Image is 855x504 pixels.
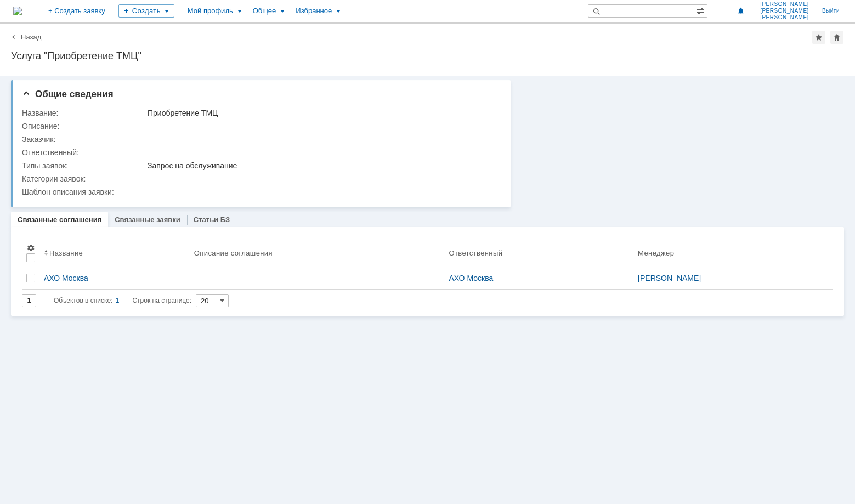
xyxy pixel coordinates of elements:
[54,297,112,304] span: Объектов в списке:
[194,216,230,224] a: Статьи БЗ
[148,161,495,170] div: Запрос на обслуживание
[22,135,145,144] div: Заказчик:
[54,294,191,307] i: Строк на странице:
[22,89,114,99] span: Общие сведения
[638,274,701,282] a: [PERSON_NAME]
[830,31,843,44] div: Сделать домашней страницей
[115,216,180,224] a: Связанные заявки
[21,33,41,41] a: Назад
[760,8,809,14] span: [PERSON_NAME]
[118,4,174,18] div: Создать
[39,239,190,267] th: Название
[39,267,190,289] a: АХО Москва
[633,239,824,267] th: Менеджер
[22,122,145,131] div: Описание:
[760,1,809,8] span: [PERSON_NAME]
[760,14,809,21] span: [PERSON_NAME]
[26,243,35,252] span: Настройки
[638,249,674,257] div: Менеджер
[13,7,22,15] img: logo
[22,109,145,117] div: Название:
[696,5,707,15] span: Расширенный поиск
[44,274,185,282] div: АХО Москва
[22,174,145,183] div: Категории заявок:
[116,294,120,307] div: 1
[194,249,273,257] div: Описание соглашения
[11,50,844,61] div: Услуга "Приобретение ТМЦ"
[22,188,497,196] div: Шаблон описания заявки:
[22,148,145,157] div: Ответственный:
[18,216,101,224] a: Связанные соглашения
[449,274,493,282] a: АХО Москва
[449,249,502,257] div: Ответственный
[812,31,825,44] div: Добавить в избранное
[13,7,22,15] a: Перейти на домашнюю страницу
[49,249,83,257] div: Название
[148,109,495,117] div: Приобретение ТМЦ
[22,161,145,170] div: Типы заявок:
[444,239,633,267] th: Ответственный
